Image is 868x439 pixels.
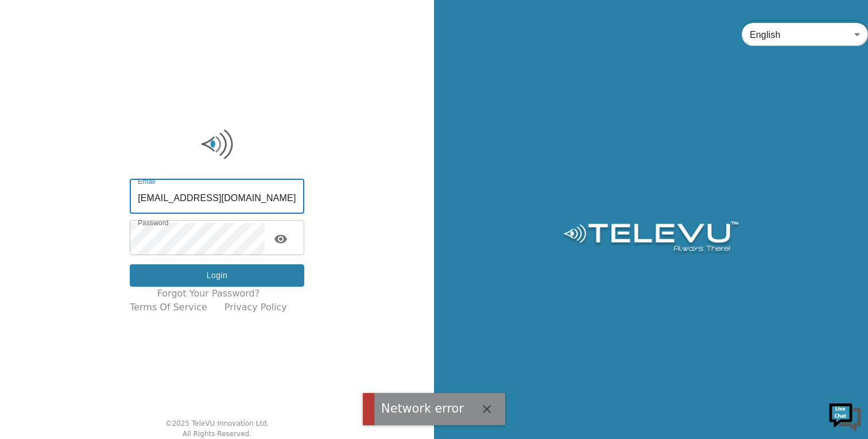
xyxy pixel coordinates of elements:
[165,418,269,429] div: © 2025 TeleVU Innovation Ltd.
[828,399,862,433] img: Chat Widget
[188,6,216,33] div: Minimize live chat window
[269,228,292,251] button: toggle password visibility
[60,60,193,75] div: Chat with us now
[183,429,251,439] div: All Rights Reserved.
[381,400,464,418] div: Network error
[742,18,868,51] div: English
[67,145,158,261] span: We're online!
[6,314,219,354] textarea: Type your message and hit 'Enter'
[130,264,304,287] button: Login
[130,127,304,161] img: Logo
[224,301,287,314] a: Privacy Policy
[130,301,207,314] a: Terms of Service
[561,221,740,256] img: Logo
[157,287,260,301] a: Forgot your password?
[20,53,48,82] img: d_736959983_company_1615157101543_736959983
